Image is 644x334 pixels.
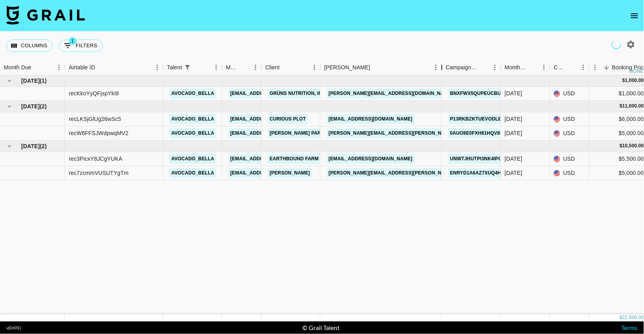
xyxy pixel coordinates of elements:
button: Show filters [59,39,103,52]
button: Sort [478,62,489,73]
div: 22,500.00 [622,314,644,321]
button: Select columns [6,39,53,52]
div: USD [550,166,589,180]
a: Terms [622,324,638,331]
button: Menu [250,61,261,73]
a: [PERSON_NAME][EMAIL_ADDRESS][PERSON_NAME][DOMAIN_NAME] [327,168,495,178]
a: [EMAIL_ADDRESS][DOMAIN_NAME] [228,89,316,98]
div: recKkoYyQFjspYkI8 [69,89,119,97]
button: Menu [589,61,601,73]
a: [EMAIL_ADDRESS][DOMAIN_NAME] [228,154,316,164]
button: Sort [31,62,42,73]
a: UnwTjHUTPi3Nk4IpCL46 [448,154,512,164]
div: $ [620,314,622,321]
div: Currency [550,60,589,75]
a: [EMAIL_ADDRESS][DOMAIN_NAME] [228,128,316,138]
button: open drawer [627,8,642,24]
span: [DATE] [21,142,40,150]
a: p13RKbzKtUEvODlE1zYH [448,114,516,124]
button: Menu [430,61,442,73]
div: Client [261,60,320,75]
div: Aug '25 [505,169,523,177]
div: $ [620,103,622,109]
button: Sort [567,62,578,73]
div: Month Due [4,60,31,75]
button: hide children [4,141,15,152]
div: $ [622,77,625,84]
div: USD [550,152,589,166]
button: Menu [151,61,163,73]
div: recLKSjGlUg26wSc5 [69,115,121,123]
a: [PERSON_NAME][EMAIL_ADDRESS][PERSON_NAME][DOMAIN_NAME] [327,128,495,138]
button: Menu [489,61,501,73]
a: avocado_bella [169,89,216,98]
a: Earthbound Farm LLC [268,154,331,164]
a: BNXfWX5quPeUcbUbxnP6 [448,89,519,98]
button: Show filters [182,62,193,73]
div: Booker [320,60,442,75]
button: Sort [95,62,106,73]
div: [PERSON_NAME] [324,60,370,75]
img: Grail Talent [6,6,85,24]
div: rec7zcmmVUSUTYgTm [69,169,129,177]
button: Menu [210,61,222,73]
button: hide children [4,75,15,86]
a: 0auO8e0FXh81hQV8hlG3 [448,128,515,138]
button: hide children [4,101,15,112]
a: avocado_bella [169,114,216,124]
div: recW6FFSJWdpwqMV2 [69,129,129,137]
div: 1,000.00 [625,77,644,84]
button: Sort [280,62,291,73]
div: USD [550,87,589,101]
div: rec3PicxY8JCgYUKA [69,155,122,163]
div: Aug '25 [505,155,523,163]
div: Jul '25 [505,115,523,123]
span: ( 2 ) [40,142,47,150]
div: $ [620,143,622,149]
span: 1 [69,37,77,45]
button: Sort [239,62,250,73]
a: [PERSON_NAME][EMAIL_ADDRESS][DOMAIN_NAME] [327,89,455,98]
span: [DATE] [21,77,40,85]
div: Campaign (Type) [442,60,501,75]
a: avocado_bella [169,154,216,164]
span: Refreshing campaigns... [611,39,622,50]
div: Month Due [505,60,527,75]
a: avocado_bella [169,128,216,138]
a: [EMAIL_ADDRESS][DOMAIN_NAME] [228,168,316,178]
button: Sort [193,62,204,73]
a: [PERSON_NAME] [268,168,312,178]
a: [EMAIL_ADDRESS][DOMAIN_NAME] [327,114,415,124]
button: Sort [527,62,538,73]
span: ( 2 ) [40,102,47,110]
span: ( 1 ) [40,77,47,85]
a: Curious Plot [268,114,308,124]
div: Client [265,60,280,75]
div: May '25 [505,89,523,97]
div: Manager [226,60,239,75]
div: Month Due [501,60,550,75]
div: Jul '25 [505,129,523,137]
a: [EMAIL_ADDRESS][DOMAIN_NAME] [228,114,316,124]
div: 1 active filter [182,62,193,73]
div: Manager [222,60,261,75]
div: Talent [167,60,182,75]
div: 11,000.00 [622,103,644,109]
button: Menu [578,61,589,73]
button: Sort [370,62,381,73]
div: Airtable ID [65,60,163,75]
div: Currency [554,60,567,75]
div: USD [550,112,589,126]
button: Sort [601,62,612,73]
button: Menu [538,61,550,73]
a: [EMAIL_ADDRESS][DOMAIN_NAME] [327,154,415,164]
div: v [DATE] [6,325,21,330]
div: Airtable ID [69,60,95,75]
a: [PERSON_NAME] Partners [268,128,339,138]
div: USD [550,126,589,141]
a: Grüns Nutrition, Inc. [268,89,329,98]
div: Campaign (Type) [446,60,478,75]
button: Menu [53,61,65,73]
span: [DATE] [21,102,40,110]
button: Menu [309,61,320,73]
